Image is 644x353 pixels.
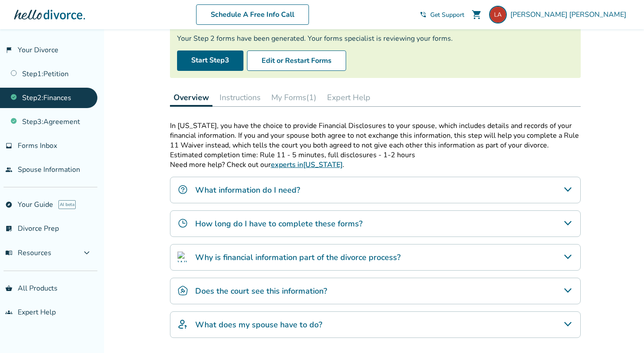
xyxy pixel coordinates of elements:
[5,201,12,208] span: explore
[170,210,581,237] div: How long do I have to complete these forms?
[268,89,320,106] button: My Forms(1)
[177,252,188,262] img: Why is financial information part of the divorce process?
[170,244,581,271] div: Why is financial information part of the divorce process?
[195,319,322,330] h4: What does my spouse have to do?
[195,285,327,297] h4: Does the court see this information?
[5,285,12,292] span: shopping_basket
[170,278,581,304] div: Does the court see this information?
[600,310,644,353] iframe: Chat Widget
[216,89,264,106] button: Instructions
[5,248,51,258] span: Resources
[420,11,427,18] span: phone_in_talk
[471,9,482,20] span: shopping_cart
[195,184,300,196] h4: What information do I need?
[170,160,581,170] p: Need more help? Check out our .
[195,252,401,263] h4: Why is financial information part of the divorce process?
[430,11,464,19] span: Get Support
[177,50,243,71] a: Start Step3
[5,166,12,173] span: people
[5,249,12,256] span: menu_book
[420,11,464,19] a: phone_in_talkGet Support
[170,121,581,150] p: In [US_STATE], you have the choice to provide Financial Disclosures to your spouse, which include...
[170,89,212,107] button: Overview
[247,50,346,71] button: Edit or Restart Forms
[177,34,574,43] div: Your Step 2 forms have been generated. Your forms specialist is reviewing your forms.
[489,6,507,23] img: lorrialmaguer@gmail.com
[58,200,76,209] span: AI beta
[170,177,581,203] div: What information do I need?
[18,141,57,151] span: Forms Inbox
[510,10,630,19] span: [PERSON_NAME] [PERSON_NAME]
[5,225,12,232] span: list_alt_check
[170,150,581,160] p: Estimated completion time: Rule 11 - 5 minutes, full disclosures - 1-2 hours
[177,184,188,195] img: What information do I need?
[170,311,581,338] div: What does my spouse have to do?
[324,89,374,106] button: Expert Help
[177,285,188,296] img: Does the court see this information?
[5,142,12,149] span: inbox
[196,4,309,25] a: Schedule A Free Info Call
[177,218,188,229] img: How long do I have to complete these forms?
[195,218,362,229] h4: How long do I have to complete these forms?
[5,309,12,316] span: groups
[271,160,343,170] a: experts in[US_STATE]
[5,47,12,54] span: flag_2
[81,248,92,258] span: expand_more
[177,319,188,330] img: What does my spouse have to do?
